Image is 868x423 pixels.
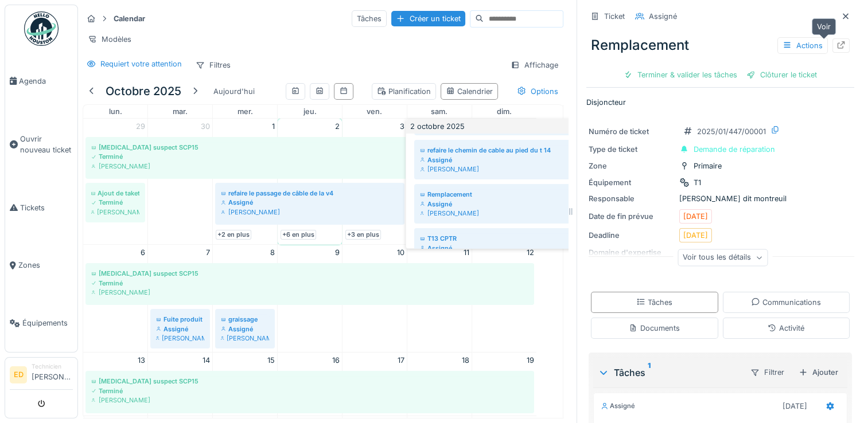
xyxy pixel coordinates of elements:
[420,209,583,218] div: [PERSON_NAME]
[636,297,672,308] div: Tâches
[589,126,675,137] div: Numéro de ticket
[398,119,407,134] a: 3 octobre 2025
[138,245,147,260] a: 6 octobre 2025
[420,190,583,199] div: Remplacement
[198,119,212,134] a: 30 septembre 2025
[524,245,536,260] a: 12 octobre 2025
[91,386,528,395] div: Terminé
[221,324,269,334] div: Assigné
[200,352,212,368] a: 14 octobre 2025
[420,146,583,155] div: refaire le chemin de cable au pied du t 14
[83,352,148,416] td: 13 octobre 2025
[395,245,407,260] a: 10 octobre 2025
[221,198,399,207] div: Assigné
[342,245,407,352] td: 10 octobre 2025
[429,105,450,118] a: samedi
[170,105,190,118] a: mardi
[100,58,182,69] div: Requiert votre attention
[512,83,563,100] div: Options
[589,177,675,188] div: Équipement
[148,245,213,352] td: 7 octobre 2025
[213,352,278,416] td: 15 octobre 2025
[91,395,528,405] div: [PERSON_NAME]
[589,160,675,171] div: Zone
[589,193,852,204] div: [PERSON_NAME] dit montreuil
[301,105,318,118] a: jeudi
[109,13,150,24] strong: Calendar
[5,52,77,110] a: Agenda
[32,362,73,371] div: Technicien
[391,11,465,26] div: Créer un ticket
[420,199,583,209] div: Assigné
[106,84,181,98] h5: octobre 2025
[410,121,464,132] span: 2 octobre 2025
[91,288,528,297] div: [PERSON_NAME]
[156,315,204,324] div: Fuite produit
[221,334,269,343] div: [PERSON_NAME]
[91,279,528,288] div: Terminé
[83,31,137,48] div: Modèles
[420,234,583,243] div: T13 CPTR
[629,323,680,334] div: Documents
[694,160,722,171] div: Primaire
[148,352,213,416] td: 14 octobre 2025
[697,126,766,137] div: 2025/01/447/00001
[91,198,139,207] div: Terminé
[235,105,255,118] a: mercredi
[345,230,381,240] a: +3 en plus
[420,164,583,174] div: [PERSON_NAME]
[678,249,768,266] div: Voir tous les détails
[589,193,675,204] div: Responsable
[91,377,528,386] div: [MEDICAL_DATA] suspect SCP15
[91,162,528,171] div: [PERSON_NAME]
[135,352,147,368] a: 13 octobre 2025
[495,105,514,118] a: dimanche
[742,67,822,83] div: Clôturer le ticket
[278,245,342,352] td: 9 octobre 2025
[812,18,836,35] div: Voir
[683,211,708,222] div: [DATE]
[19,76,73,87] span: Agenda
[446,86,493,97] div: Calendrier
[460,352,472,368] a: 18 octobre 2025
[395,352,407,368] a: 17 octobre 2025
[648,366,651,379] sup: 1
[5,294,77,352] a: Équipements
[268,245,277,260] a: 8 octobre 2025
[694,144,775,155] div: Demande de réparation
[204,245,212,260] a: 7 octobre 2025
[221,189,399,198] div: refaire le passage de câble de la v4
[586,30,854,60] div: Remplacement
[156,334,204,343] div: [PERSON_NAME]
[216,230,251,240] a: +2 en plus
[209,84,259,99] div: Aujourd'hui
[745,364,789,381] div: Filtrer
[333,245,342,260] a: 9 octobre 2025
[333,119,342,134] a: 2 octobre 2025
[156,324,204,334] div: Assigné
[22,318,73,328] span: Équipements
[683,230,708,241] div: [DATE]
[342,352,407,416] td: 17 octobre 2025
[794,365,843,380] div: Ajouter
[278,119,342,245] td: 2 octobre 2025
[24,11,59,46] img: Badge_color-CXgf-gQk.svg
[221,315,269,324] div: graissage
[461,245,472,260] a: 11 octobre 2025
[352,10,387,27] div: Tâches
[598,366,741,379] div: Tâches
[18,260,73,271] span: Zones
[190,57,236,73] div: Filtres
[589,230,675,241] div: Deadline
[83,245,148,352] td: 6 octobre 2025
[20,134,73,155] span: Ouvrir nouveau ticket
[5,110,77,179] a: Ouvrir nouveau ticket
[20,202,73,213] span: Tickets
[472,352,536,416] td: 19 octobre 2025
[91,143,528,152] div: [MEDICAL_DATA] suspect SCP15
[377,86,431,97] div: Planification
[134,119,147,134] a: 29 septembre 2025
[601,401,635,411] div: Assigné
[768,323,804,334] div: Activité
[777,37,828,54] div: Actions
